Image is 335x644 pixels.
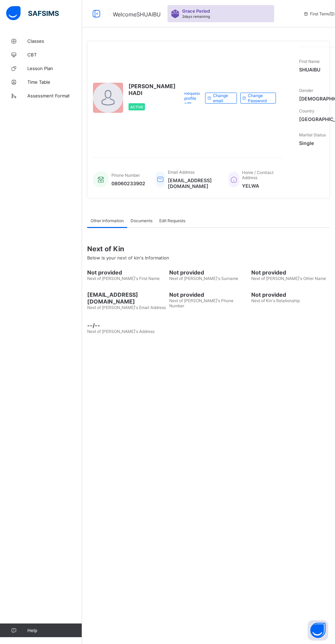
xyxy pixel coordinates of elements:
[169,291,248,298] span: Not provided
[251,298,300,303] span: Next of Kin's Relationship
[251,269,330,276] span: Not provided
[6,6,59,21] img: safsims
[251,291,330,298] span: Not provided
[87,269,166,276] span: Not provided
[91,218,124,223] span: Other Information
[131,218,152,223] span: Documents
[242,170,273,180] span: Home / Contract Address
[111,180,145,186] span: 08060233902
[299,88,313,93] span: Gender
[129,83,176,96] span: [PERSON_NAME] HADI
[87,245,330,253] span: Next of Kin
[169,269,248,276] span: Not provided
[169,298,233,308] span: Next of [PERSON_NAME]'s Phone Number
[242,183,276,189] span: YELWA
[111,173,140,178] span: Phone Number
[171,10,179,18] img: sticker-purple.71386a28dfed39d6af7621340158ba97.svg
[182,14,210,18] span: 2 days remaining
[27,66,82,71] span: Lesson Plan
[27,628,82,633] span: Help
[184,91,200,106] span: Request profile edit
[159,218,185,223] span: Edit Requests
[299,59,320,64] span: First Name
[168,170,195,175] span: Email Address
[87,255,169,260] span: Below is your next of kin's Information
[168,177,218,189] span: [EMAIL_ADDRESS][DOMAIN_NAME]
[87,276,160,281] span: Next of [PERSON_NAME]'s First Name
[299,108,314,113] span: Country
[308,620,328,641] button: Open asap
[248,93,270,103] span: Change Password
[27,38,82,44] span: Classes
[27,52,82,57] span: CBT
[87,322,166,329] span: --/--
[169,276,238,281] span: Next of [PERSON_NAME]'s Surname
[299,132,326,137] span: Marital Status
[27,79,82,85] span: Time Table
[87,329,155,334] span: Next of [PERSON_NAME]'s Address
[251,276,326,281] span: Next of [PERSON_NAME]'s Other Name
[87,291,166,305] span: [EMAIL_ADDRESS][DOMAIN_NAME]
[213,93,231,103] span: Change email
[27,93,82,98] span: Assessment Format
[87,305,166,310] span: Next of [PERSON_NAME]'s Email Address
[182,9,210,14] span: Grace Period
[130,105,143,109] span: Active
[113,11,161,18] span: Welcome SHUAIBU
